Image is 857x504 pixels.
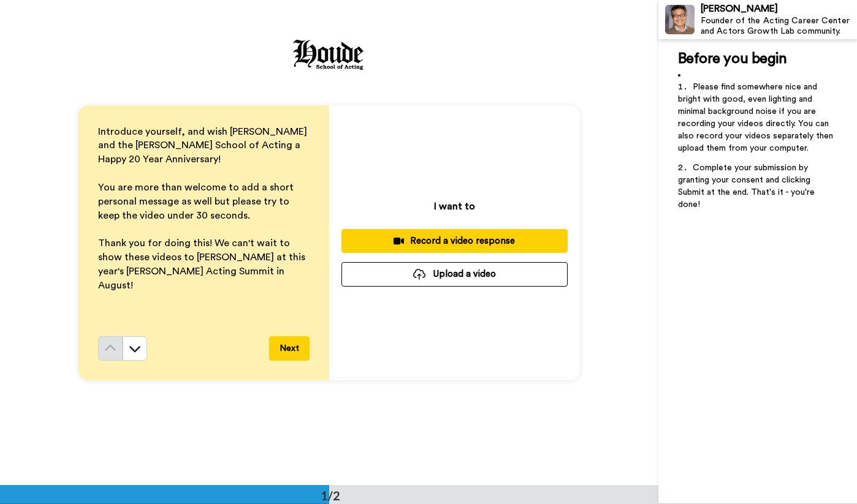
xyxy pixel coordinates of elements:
div: 1/2 [301,487,360,504]
button: Upload a video [341,262,568,286]
span: You are more than welcome to add a short personal message as well but please try to keep the vide... [98,182,296,220]
span: Complete your submission by granting your consent and clicking Submit at the end. That's it - you... [678,164,817,209]
p: I want to [434,199,475,214]
span: Introduce yourself, and wish [PERSON_NAME] and the [PERSON_NAME] School of Acting a Happy 20 Year... [98,127,310,165]
span: Please find somewhere nice and bright with good, even lighting and minimal background noise if yo... [678,83,836,152]
div: [PERSON_NAME] [701,3,856,15]
span: Thank you for doing this! We can't wait to show these videos to [PERSON_NAME] at this year's [PER... [98,238,308,290]
div: Founder of the Acting Career Center and Actors Growth Lab community. [701,16,856,37]
button: Record a video response [341,229,568,253]
button: Next [269,336,310,361]
span: Before you begin [678,51,787,66]
img: Profile Image [665,5,695,34]
div: Record a video response [351,235,558,247]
